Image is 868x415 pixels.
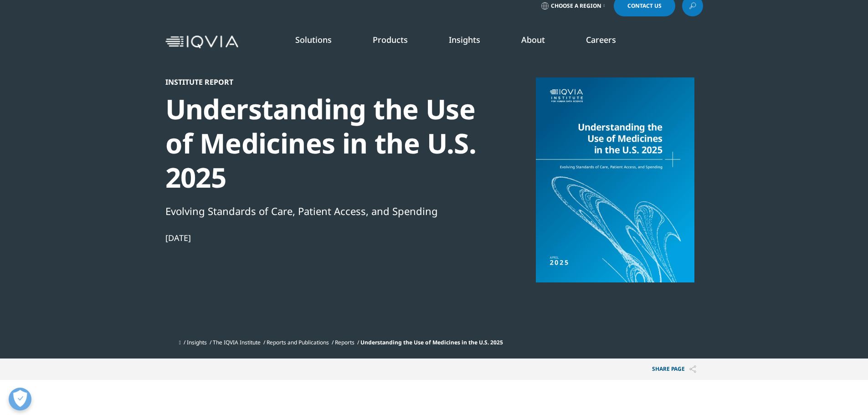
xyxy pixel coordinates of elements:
a: Solutions [295,34,332,45]
button: Share PAGEShare PAGE [645,359,703,380]
img: IQVIA Healthcare Information Technology and Pharma Clinical Research Company [165,36,238,49]
button: Open Preferences [9,388,31,410]
div: Evolving Standards of Care, Patient Access, and Spending [165,203,478,219]
span: Contact Us [627,3,662,9]
nav: Primary [242,20,703,63]
p: Share PAGE [645,359,703,380]
a: About [521,34,545,45]
a: Products [373,34,408,45]
div: Institute Report [165,77,478,87]
span: Understanding the Use of Medicines in the U.S. 2025 [360,338,503,346]
a: Reports [335,338,354,346]
a: Reports and Publications [267,338,329,346]
a: Insights [449,34,480,45]
div: [DATE] [165,232,478,243]
a: The IQVIA Institute [213,338,261,346]
a: Careers [586,34,616,45]
div: Understanding the Use of Medicines in the U.S. 2025 [165,92,478,195]
span: Choose a Region [551,2,601,10]
img: Share PAGE [689,365,696,373]
a: Insights [187,338,207,346]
